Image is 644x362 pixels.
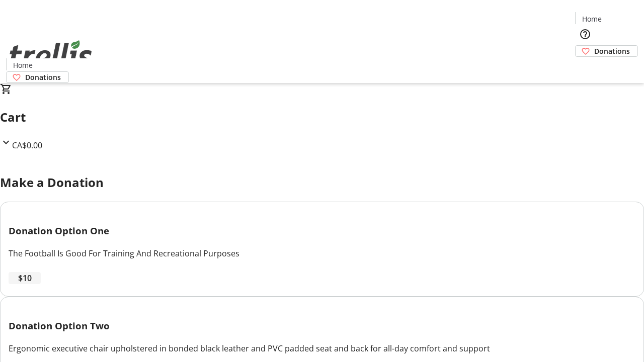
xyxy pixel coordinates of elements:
[575,57,595,77] button: Cart
[9,224,635,238] h3: Donation Option One
[6,71,69,83] a: Donations
[575,24,595,44] button: Help
[13,60,33,70] span: Home
[18,272,32,284] span: $10
[594,46,630,56] span: Donations
[575,45,638,57] a: Donations
[9,247,635,259] div: The Football Is Good For Training And Recreational Purposes
[9,342,635,354] div: Ergonomic executive chair upholstered in bonded black leather and PVC padded seat and back for al...
[582,14,602,24] span: Home
[12,140,42,151] span: CA$0.00
[9,319,635,333] h3: Donation Option Two
[25,72,61,82] span: Donations
[7,60,39,70] a: Home
[576,14,608,24] a: Home
[9,272,41,284] button: $10
[6,29,96,79] img: Orient E2E Organization xzK6rAxTjD's Logo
